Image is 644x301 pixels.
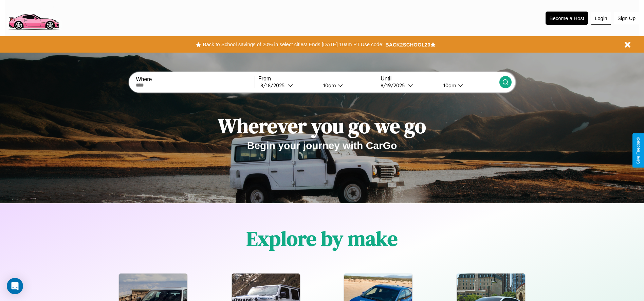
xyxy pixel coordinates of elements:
label: Where [136,76,254,82]
button: 10am [438,82,499,89]
div: Open Intercom Messenger [7,278,23,294]
button: Become a Host [546,12,588,25]
button: Back to School savings of 20% in select cities! Ends [DATE] 10am PT.Use code: [201,40,385,49]
img: logo [5,3,62,32]
div: Give Feedback [636,137,641,164]
label: Until [381,76,499,82]
button: 8/18/2025 [258,82,318,89]
button: Login [591,12,611,25]
h1: Explore by make [246,225,398,252]
div: 8 / 19 / 2025 [381,82,408,89]
b: BACK2SCHOOL20 [385,42,430,48]
div: 10am [320,82,338,89]
div: 10am [440,82,458,89]
div: 8 / 18 / 2025 [260,82,288,89]
label: From [258,76,377,82]
button: Sign Up [614,12,639,24]
button: 10am [318,82,377,89]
